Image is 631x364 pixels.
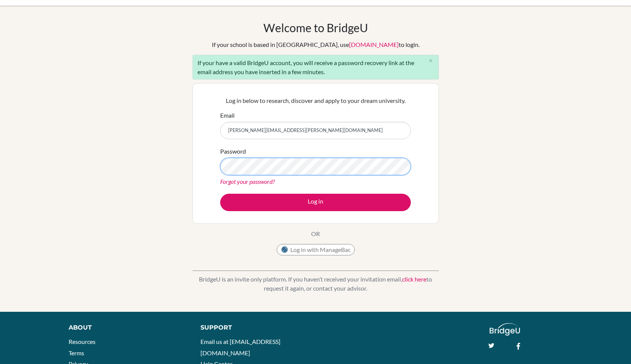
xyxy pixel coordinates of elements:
[428,58,434,64] i: close
[490,323,520,336] img: logo_white@2x-f4f0deed5e89b7ecb1c2cc34c3e3d731f90f0f143d5ea2071677605dd97b5244.png
[69,349,84,356] a: Terms
[220,178,275,185] a: Forgot your password?
[193,275,439,293] p: BridgeU is an invite only platform. If you haven’t received your invitation email, to request it ...
[200,338,280,356] a: Email us at [EMAIL_ADDRESS][DOMAIN_NAME]
[220,111,235,120] label: Email
[212,40,420,49] div: If your school is based in [GEOGRAPHIC_DATA], use to login.
[263,21,368,34] h1: Welcome to BridgeU
[200,323,307,332] div: Support
[311,229,320,238] p: OR
[220,96,411,105] p: Log in below to research, discover and apply to your dream university.
[220,194,411,211] button: Log in
[277,244,355,255] button: Log in with ManageBac
[402,275,426,283] a: click here
[69,338,96,345] a: Resources
[193,55,439,79] div: If your have a valid BridgeU account, you will receive a password recovery link at the email addr...
[423,55,438,67] button: Close
[69,323,183,332] div: About
[349,41,399,48] a: [DOMAIN_NAME]
[220,147,246,156] label: Password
